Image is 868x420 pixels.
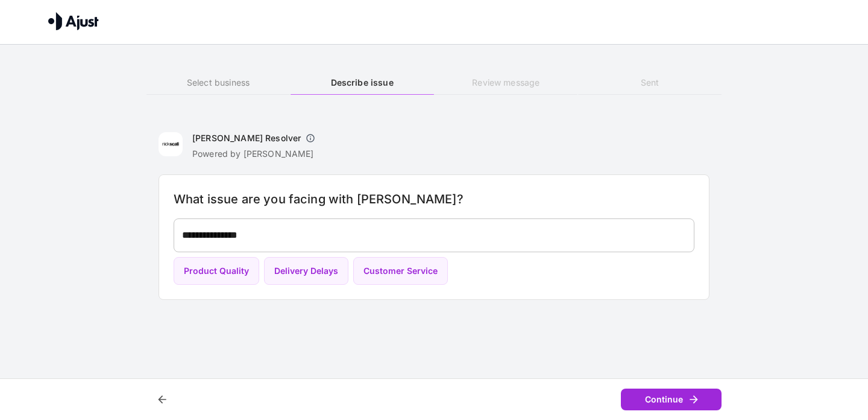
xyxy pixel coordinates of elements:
p: Powered by [PERSON_NAME] [192,148,320,160]
h6: Review message [434,76,577,89]
h6: What issue are you facing with [PERSON_NAME]? [174,189,694,209]
h6: [PERSON_NAME] Resolver [192,132,301,144]
h6: Describe issue [291,76,434,89]
button: Delivery Delays [264,257,348,285]
button: Continue [621,389,722,411]
h6: Select business [146,76,290,89]
img: Nick Scali [159,132,183,156]
button: Product Quality [174,257,259,285]
button: Customer Service [353,257,448,285]
img: Ajust [48,12,99,30]
h6: Sent [578,76,722,89]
